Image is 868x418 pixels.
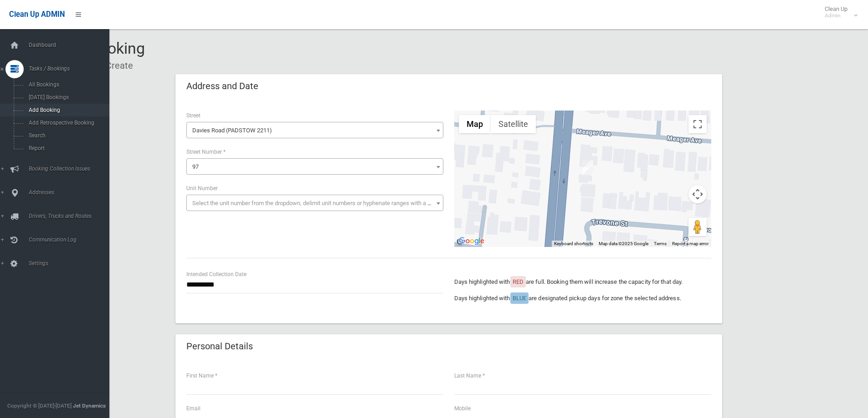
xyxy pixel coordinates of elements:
span: Settings [26,260,116,267]
p: Days highlighted with are designated pickup days for zone the selected address. [454,293,711,304]
span: 97 [192,163,199,170]
span: Copyright © [DATE]-[DATE] [7,403,72,409]
span: Tasks / Bookings [26,65,116,72]
span: Davies Road (PADSTOW 2211) [189,124,441,137]
header: Address and Date [175,77,269,95]
li: Create [99,57,133,74]
span: Clean Up ADMIN [9,10,65,19]
span: Booking Collection Issues [26,166,116,172]
span: BLUE [513,295,526,302]
span: RED [513,278,524,285]
a: Open this area in Google Maps (opens a new window) [457,235,487,247]
strong: Jet Dynamics [73,403,106,409]
p: Days highlighted with are full. Booking them will increase the capacity for that day. [454,277,711,287]
button: Show street map [459,115,491,133]
button: Toggle fullscreen view [688,115,707,133]
span: Report [26,145,108,151]
span: Select the unit number from the dropdown, delimit unit numbers or hyphenate ranges with a comma [192,200,447,206]
span: Davies Road (PADSTOW 2211) [186,122,443,138]
span: [DATE] Bookings [26,94,108,101]
span: Add Retrospective Booking [26,120,108,126]
span: Add Booking [26,107,108,113]
div: 97 Davies Road, PADSTOW NSW 2211 [582,160,593,176]
span: All Bookings [26,81,108,88]
button: Drag Pegman onto the map to open Street View [688,218,707,236]
span: Addresses [26,189,116,196]
button: Map camera controls [688,185,707,203]
span: Communication Log [26,237,116,243]
img: Google [457,235,487,247]
header: Personal Details [175,337,264,355]
button: Keyboard shortcuts [554,241,593,247]
a: Report a map error [672,241,709,246]
span: Drivers, Trucks and Routes [26,213,116,219]
span: 97 [186,158,443,175]
button: Show satellite imagery [491,115,536,133]
span: Clean Up [820,5,857,19]
span: 97 [189,161,441,173]
span: Search [26,132,108,139]
span: Dashboard [26,42,116,48]
span: Map data ©2025 Google [599,241,648,246]
small: Admin [825,12,847,19]
a: Terms (opens in new tab) [654,241,667,246]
